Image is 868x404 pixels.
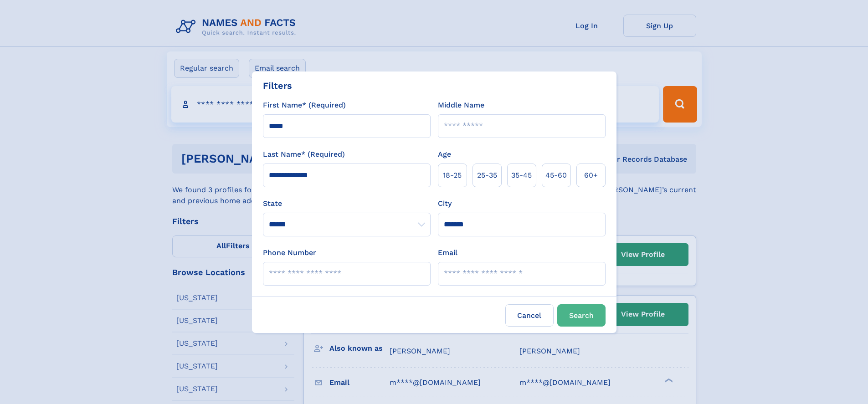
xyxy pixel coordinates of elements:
label: City [438,198,452,209]
label: Last Name* (Required) [263,149,345,160]
span: 25‑35 [477,170,497,181]
span: 18‑25 [443,170,462,181]
span: 60+ [584,170,598,181]
span: 35‑45 [511,170,532,181]
label: First Name* (Required) [263,100,346,111]
label: State [263,198,431,209]
button: Search [557,304,606,327]
span: 45‑60 [545,170,567,181]
label: Cancel [505,304,554,327]
div: Filters [263,79,292,92]
label: Email [438,247,457,258]
label: Phone Number [263,247,316,258]
label: Age [438,149,451,160]
label: Middle Name [438,100,484,111]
